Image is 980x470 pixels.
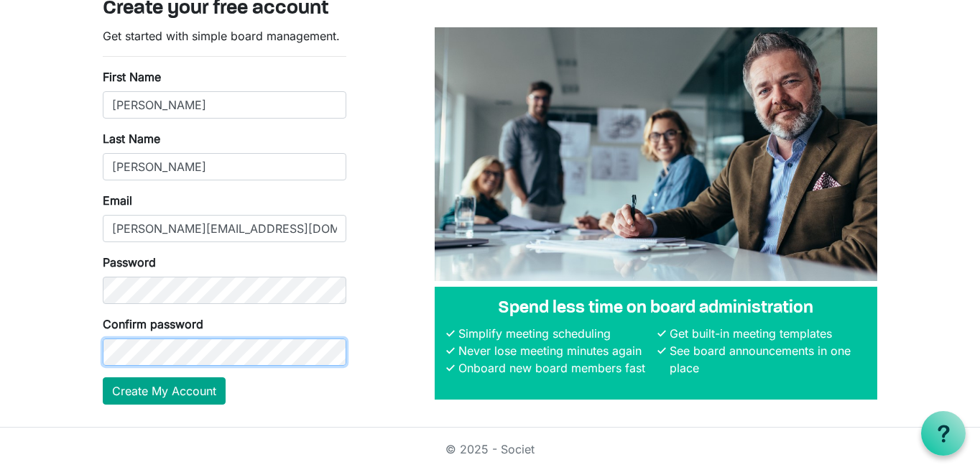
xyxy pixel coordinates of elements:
[445,442,535,456] a: © 2025 - Societ
[446,298,866,319] h4: Spend less time on board administration
[103,377,226,405] button: Create My Account
[666,342,866,377] li: See board announcements in one place
[103,315,203,333] label: Confirm password
[435,27,877,281] img: A photograph of board members sitting at a table
[103,254,156,271] label: Password
[455,325,655,342] li: Simplify meeting scheduling
[455,359,655,377] li: Onboard new board members fast
[103,29,340,43] span: Get started with simple board management.
[103,68,161,86] label: First Name
[103,130,160,147] label: Last Name
[455,342,655,359] li: Never lose meeting minutes again
[666,325,866,342] li: Get built-in meeting templates
[103,192,132,209] label: Email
